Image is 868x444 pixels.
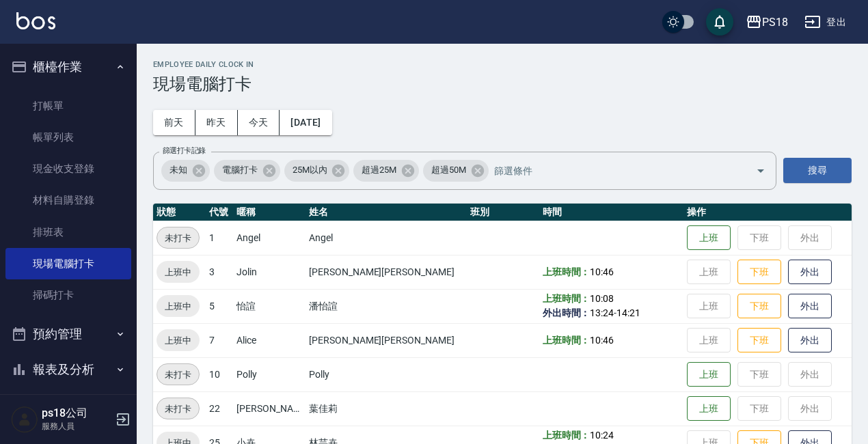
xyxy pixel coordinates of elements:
[306,255,467,289] td: [PERSON_NAME][PERSON_NAME]
[11,406,38,433] img: Person
[539,289,684,323] td: -
[157,299,200,314] span: 上班中
[157,402,199,416] span: 未打卡
[42,420,111,432] p: 服務人員
[233,289,306,323] td: 怡諠
[491,158,732,182] input: 篩選條件
[543,307,591,318] b: 外出時間：
[590,293,614,304] span: 10:08
[5,49,131,85] button: 櫃檯作業
[214,163,266,177] span: 電腦打卡
[788,294,832,319] button: 外出
[788,260,832,285] button: 外出
[5,90,131,122] a: 打帳單
[543,335,591,346] b: 上班時間：
[280,110,331,135] button: [DATE]
[590,266,614,277] span: 10:46
[687,225,731,251] button: 上班
[5,316,131,352] button: 預約管理
[233,221,306,255] td: Angel
[788,328,832,353] button: 外出
[762,14,788,31] div: PS18
[233,357,306,391] td: Polly
[233,255,306,289] td: Jolin
[423,160,489,182] div: 超過50M
[706,8,733,36] button: save
[737,294,781,319] button: 下班
[214,160,280,182] div: 電腦打卡
[306,357,467,391] td: Polly
[616,307,640,318] span: 14:21
[306,221,467,255] td: Angel
[284,163,336,177] span: 25M以內
[306,289,467,323] td: 潘怡諠
[5,184,131,216] a: 材料自購登錄
[16,12,55,29] img: Logo
[5,248,131,279] a: 現場電腦打卡
[206,255,233,289] td: 3
[161,163,195,177] span: 未知
[161,160,210,182] div: 未知
[153,204,206,221] th: 狀態
[153,74,852,94] h3: 現場電腦打卡
[284,160,350,182] div: 25M以內
[353,160,419,182] div: 超過25M
[306,323,467,357] td: [PERSON_NAME][PERSON_NAME]
[5,153,131,184] a: 現金收支登錄
[783,158,852,183] button: 搜尋
[590,307,614,318] span: 13:24
[206,357,233,391] td: 10
[233,391,306,426] td: [PERSON_NAME]
[750,160,772,182] button: Open
[543,266,591,277] b: 上班時間：
[306,391,467,426] td: 葉佳莉
[543,430,591,441] b: 上班時間：
[467,204,539,221] th: 班別
[539,204,684,221] th: 時間
[799,10,852,35] button: 登出
[233,323,306,357] td: Alice
[233,204,306,221] th: 暱稱
[157,265,200,279] span: 上班中
[206,204,233,221] th: 代號
[163,145,206,156] label: 篩選打卡記錄
[683,204,852,221] th: 操作
[157,367,199,382] span: 未打卡
[543,293,591,304] b: 上班時間：
[5,122,131,153] a: 帳單列表
[590,335,614,346] span: 10:46
[195,110,238,135] button: 昨天
[206,323,233,357] td: 7
[687,396,731,421] button: 上班
[5,387,131,422] button: 客戶管理
[206,221,233,255] td: 1
[238,110,280,135] button: 今天
[590,430,614,441] span: 10:24
[157,333,200,348] span: 上班中
[5,217,131,248] a: 排班表
[153,110,195,135] button: 前天
[206,289,233,323] td: 5
[153,60,852,69] h2: Employee Daily Clock In
[42,406,111,420] h5: ps18公司
[5,352,131,387] button: 報表及分析
[687,362,731,387] button: 上班
[737,260,781,285] button: 下班
[157,231,199,245] span: 未打卡
[740,8,794,36] button: PS18
[206,391,233,426] td: 22
[423,163,474,177] span: 超過50M
[5,279,131,311] a: 掃碼打卡
[737,328,781,353] button: 下班
[353,163,405,177] span: 超過25M
[306,204,467,221] th: 姓名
